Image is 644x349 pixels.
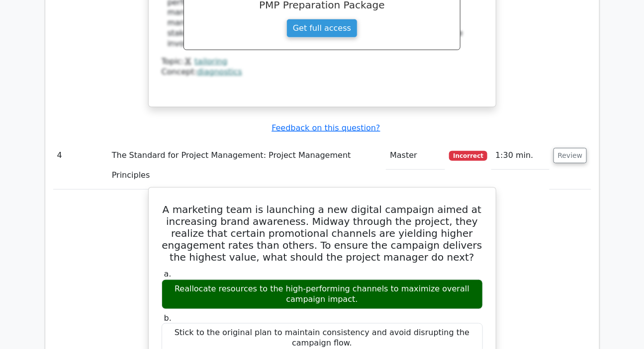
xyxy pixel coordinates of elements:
[164,313,172,323] span: b.
[161,204,484,263] h5: A marketing team is launching a new digital campaign aimed at increasing brand awareness. Midway ...
[162,57,483,67] div: Topic:
[162,67,483,77] div: Concept:
[53,141,108,190] td: 4
[491,141,549,170] td: 1:30 min.
[194,57,227,66] a: tailoring
[449,151,487,161] span: Incorrect
[197,67,242,76] a: diagnostics
[164,269,172,279] span: a.
[553,148,587,163] button: Review
[162,279,483,309] div: Reallocate resources to the high-performing channels to maximize overall campaign impact.
[386,141,445,170] td: Master
[108,141,386,190] td: The Standard for Project Management: Project Management Principles
[286,19,358,38] a: Get full access
[272,123,380,133] a: Feedback on this question?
